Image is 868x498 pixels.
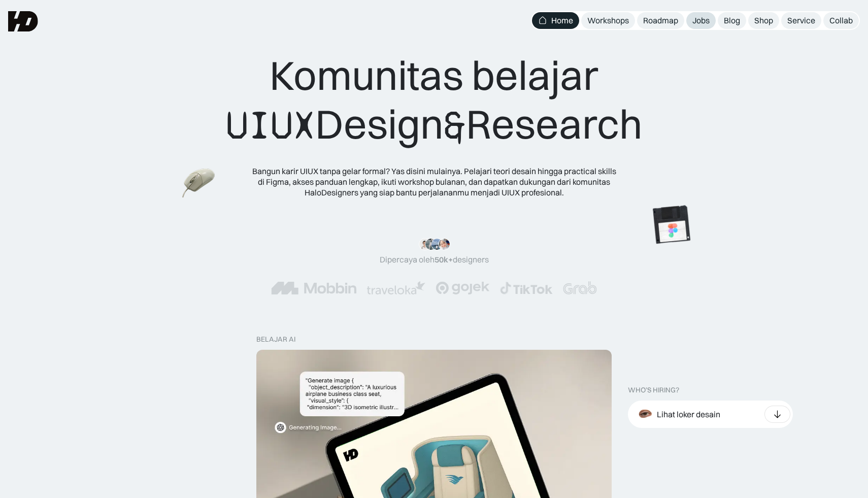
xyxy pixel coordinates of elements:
[226,101,315,150] span: UIUX
[754,15,773,26] div: Shop
[781,12,821,29] a: Service
[380,254,489,265] div: Dipercaya oleh designers
[787,15,815,26] div: Service
[829,15,853,26] div: Collab
[823,12,859,29] a: Collab
[628,386,679,394] div: WHO’S HIRING?
[643,15,678,26] div: Roadmap
[718,12,746,29] a: Blog
[686,12,716,29] a: Jobs
[226,51,643,150] div: Komunitas belajar Design Research
[724,15,740,26] div: Blog
[256,335,295,344] div: belajar ai
[587,15,629,26] div: Workshops
[532,12,579,29] a: Home
[435,254,453,264] span: 50k+
[551,15,573,26] div: Home
[251,166,617,197] div: Bangun karir UIUX tanpa gelar formal? Yas disini mulainya. Pelajari teori desain hingga practical...
[692,15,710,26] div: Jobs
[637,12,684,29] a: Roadmap
[748,12,779,29] a: Shop
[657,409,720,420] div: Lihat loker desain
[444,101,466,150] span: &
[581,12,635,29] a: Workshops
